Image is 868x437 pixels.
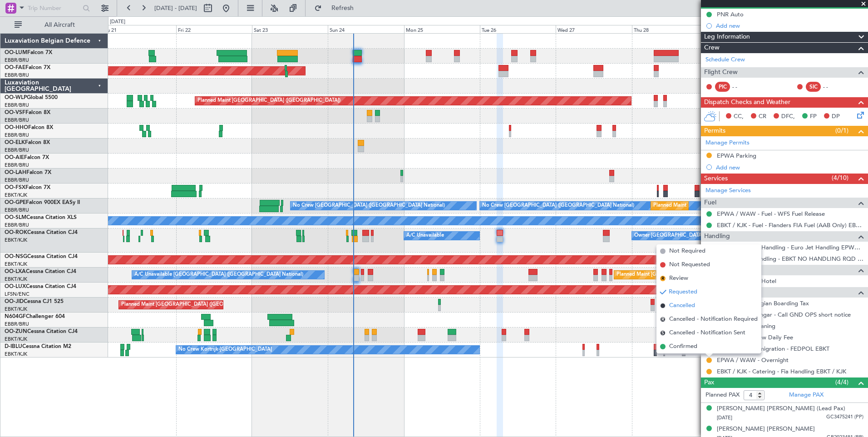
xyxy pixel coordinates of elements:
div: PNR Auto [717,10,744,18]
a: OO-LUXCessna Citation CJ4 [5,284,76,289]
span: OO-FAE [5,65,25,70]
span: N604GF [5,314,26,319]
span: (4/4) [835,377,848,387]
a: Manage Services [705,186,751,195]
span: OO-LXA [5,269,26,274]
span: All Aircraft [24,22,96,28]
div: [PERSON_NAME] [PERSON_NAME] [717,425,815,434]
div: No Crew Kortrijk-[GEOGRAPHIC_DATA] [178,343,272,357]
span: (0/1) [835,126,848,135]
a: OO-LXACessna Citation CJ4 [5,269,76,274]
span: OO-ZUN [5,329,27,334]
a: EBBR/BRU [5,117,29,124]
span: OO-HHO [5,125,28,130]
span: OO-LAH [5,170,26,175]
div: Tue 26 [480,25,556,33]
a: OO-FAEFalcon 7X [5,65,50,70]
span: Review [669,274,688,283]
a: OO-ELKFalcon 8X [5,140,50,145]
span: Not Required [669,247,705,256]
a: OO-NSGCessna Citation CJ4 [5,254,78,259]
div: Sat 23 [252,25,328,33]
a: Manage Permits [705,139,750,148]
span: Handling [704,231,730,242]
a: EBBR/BRU [5,72,29,79]
div: Planned Maint [GEOGRAPHIC_DATA] ([GEOGRAPHIC_DATA]) [121,298,264,312]
span: DP [832,112,840,121]
a: D-IBLUCessna Citation M2 [5,344,71,349]
span: OO-ELK [5,140,25,145]
div: Add new [716,164,863,171]
div: A/C Unavailable [GEOGRAPHIC_DATA] ([GEOGRAPHIC_DATA] National) [134,268,303,282]
a: EBBR/BRU [5,147,29,154]
span: R [660,317,666,322]
span: DFC, [781,112,795,121]
a: EBKT / KJK - Belgian Boarding Tax [717,299,809,307]
a: EBKT / KJK - Handling - EBKT NO HANDLING RQD FOR CJ [717,255,863,263]
div: SIC [806,82,821,92]
a: OO-LAHFalcon 7X [5,170,51,175]
div: A/C Unavailable [406,229,444,243]
a: EBBR/BRU [5,162,29,169]
a: OO-FSXFalcon 7X [5,185,50,190]
a: EPWA / WAW - Overnight [717,356,789,364]
div: Mon 25 [404,25,480,33]
a: N604GFChallenger 604 [5,314,65,319]
label: Planned PAX [705,391,740,400]
span: CC, [734,112,744,121]
span: (4/10) [832,173,848,183]
span: R [660,276,666,281]
div: Planned Maint [GEOGRAPHIC_DATA] ([GEOGRAPHIC_DATA]) [197,94,340,108]
span: CR [759,112,766,121]
span: FP [810,112,817,121]
span: OO-WLP [5,95,27,100]
span: Dispatch Checks and Weather [704,97,790,108]
div: Sun 24 [328,25,404,33]
span: OO-LUM [5,50,27,55]
a: EPWA / WAW - Fuel - WFS Fuel Release [717,210,825,218]
a: EBKT/KJK [5,276,27,283]
div: Thu 21 [100,25,176,33]
a: OO-ROKCessna Citation CJ4 [5,230,78,235]
a: OO-ZUNCessna Citation CJ4 [5,329,78,334]
span: [DATE] - [DATE] [154,4,197,12]
span: [DATE] [717,414,732,421]
div: No Crew [GEOGRAPHIC_DATA] ([GEOGRAPHIC_DATA] National) [293,199,445,213]
div: No Crew [GEOGRAPHIC_DATA] ([GEOGRAPHIC_DATA] National) [482,199,634,213]
input: Trip Number [28,1,80,15]
div: Fri 22 [176,25,252,33]
span: Leg Information [704,32,750,42]
a: Schedule Crew [705,55,745,65]
div: Thu 28 [632,25,708,33]
div: EPWA Parking [717,152,756,159]
a: EBBR/BRU [5,321,29,328]
a: OO-JIDCessna CJ1 525 [5,299,64,304]
a: EBBR/BRU [5,102,29,109]
div: Planned Maint [GEOGRAPHIC_DATA] ([GEOGRAPHIC_DATA] National) [653,199,818,213]
div: Wed 27 [556,25,631,33]
span: Flight Crew [704,67,738,78]
a: OO-SLMCessna Citation XLS [5,215,77,220]
span: Services [704,174,728,184]
span: Cancelled - Notification Required [669,315,758,324]
a: EBKT/KJK [5,351,27,358]
span: OO-FSX [5,185,25,190]
a: EBBR/BRU [5,177,29,184]
span: Refresh [324,5,362,11]
a: OO-GPEFalcon 900EX EASy II [5,200,80,205]
span: Cancelled - Notification Sent [669,328,745,338]
a: EBKT/KJK [5,306,27,313]
span: Cancelled [669,301,695,310]
a: EPWA / WAW - Handling - Euro Jet Handling EPWA / WAW [717,243,863,251]
span: OO-VSF [5,110,25,115]
span: Pax [704,377,714,388]
span: OO-NSG [5,254,27,259]
span: Crew [704,43,720,53]
span: OO-JID [5,299,24,304]
a: EBBR/BRU [5,57,29,64]
div: - - [823,83,843,91]
a: OO-VSFFalcon 8X [5,110,50,115]
a: OO-LUMFalcon 7X [5,50,52,55]
span: Not Requested [669,260,710,269]
span: GC3475241 (PP) [826,413,863,421]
